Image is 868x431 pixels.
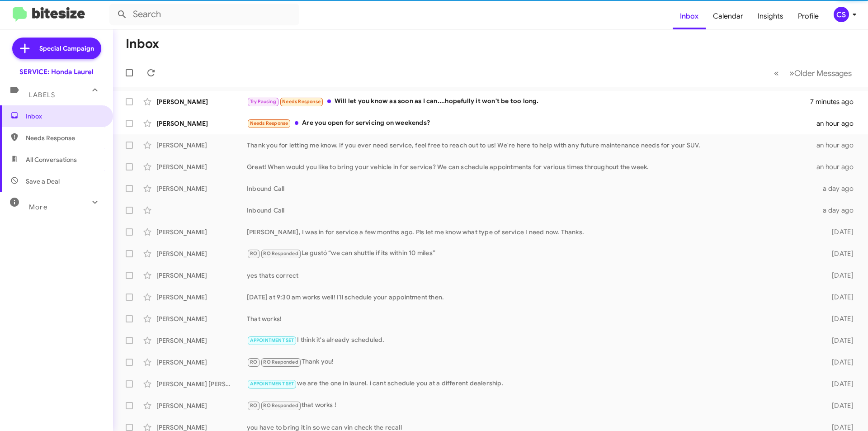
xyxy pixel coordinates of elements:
[816,119,861,128] div: an hour ago
[673,3,706,29] a: Inbox
[156,271,247,280] div: [PERSON_NAME]
[817,293,861,302] div: [DATE]
[247,184,817,193] div: Inbound Call
[156,379,247,388] div: [PERSON_NAME] [PERSON_NAME]
[816,141,861,150] div: an hour ago
[247,400,817,411] div: that works !
[789,67,794,79] span: »
[156,184,247,193] div: [PERSON_NAME]
[817,358,861,367] div: [DATE]
[816,162,861,171] div: an hour ago
[250,337,294,343] span: APPOINTMENT SET
[791,3,826,29] a: Profile
[26,133,103,142] span: Needs Response
[250,381,294,387] span: APPOINTMENT SET
[810,97,861,106] div: 7 minutes ago
[247,293,817,302] div: [DATE] at 9:30 am works well! I'll schedule your appointment then.
[19,67,94,76] div: SERVICE: Honda Laurel
[156,119,247,128] div: [PERSON_NAME]
[817,336,861,345] div: [DATE]
[247,206,817,215] div: Inbound Call
[156,314,247,323] div: [PERSON_NAME]
[247,314,817,323] div: That works!
[247,379,817,389] div: we are the one in laurel. i cant schedule you at a different dealership.
[826,7,858,22] button: CS
[250,359,257,365] span: RO
[156,293,247,302] div: [PERSON_NAME]
[156,401,247,410] div: [PERSON_NAME]
[834,7,849,22] div: CS
[156,97,247,106] div: [PERSON_NAME]
[247,162,816,171] div: Great! When would you like to bring your vehicle in for service? We can schedule appointments for...
[817,184,861,193] div: a day ago
[250,251,257,256] span: RO
[282,99,321,104] span: Needs Response
[817,227,861,237] div: [DATE]
[817,314,861,323] div: [DATE]
[26,112,103,121] span: Inbox
[250,120,288,126] span: Needs Response
[250,403,257,408] span: RO
[769,64,784,82] button: Previous
[817,401,861,410] div: [DATE]
[247,118,816,128] div: Are you open for servicing on weekends?
[26,177,60,186] span: Save a Deal
[156,141,247,150] div: [PERSON_NAME]
[156,227,247,237] div: [PERSON_NAME]
[817,379,861,388] div: [DATE]
[247,141,816,150] div: Thank you for letting me know. If you ever need service, feel free to reach out to us! We're here...
[247,248,817,259] div: Le gustó “we can shuttle if its within 10 miles”
[156,358,247,367] div: [PERSON_NAME]
[247,227,817,237] div: [PERSON_NAME], I was in for service a few months ago. Pls let me know what type of service I need...
[247,96,810,107] div: Will let you know as soon as I can....hopefully it won't be too long.
[750,3,791,29] a: Insights
[817,206,861,215] div: a day ago
[156,162,247,171] div: [PERSON_NAME]
[156,249,247,258] div: [PERSON_NAME]
[247,335,817,346] div: I think it's already scheduled.
[29,91,55,99] span: Labels
[794,68,852,78] span: Older Messages
[156,336,247,345] div: [PERSON_NAME]
[26,155,77,164] span: All Conversations
[39,44,94,53] span: Special Campaign
[263,403,298,408] span: RO Responded
[817,271,861,280] div: [DATE]
[263,359,298,365] span: RO Responded
[817,249,861,258] div: [DATE]
[263,251,298,256] span: RO Responded
[109,4,299,25] input: Search
[247,271,817,280] div: yes thats correct
[12,38,101,59] a: Special Campaign
[250,99,276,104] span: Try Pausing
[774,67,779,79] span: «
[769,64,857,82] nav: Page navigation example
[247,357,817,367] div: Thank you!
[29,203,47,211] span: More
[784,64,857,82] button: Next
[706,3,750,29] a: Calendar
[126,37,159,51] h1: Inbox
